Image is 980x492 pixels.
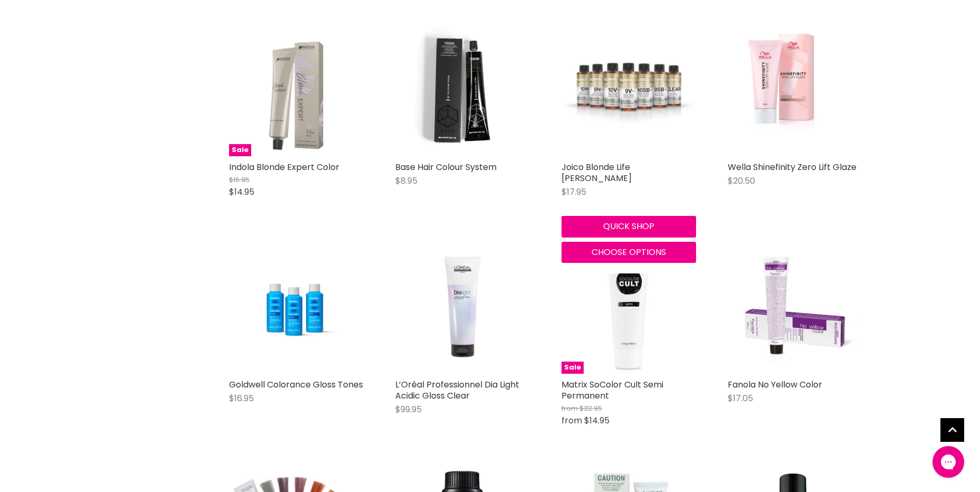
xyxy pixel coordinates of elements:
a: Matrix SoColor Cult Semi Permanent [562,379,663,402]
a: Joico Blonde Life [PERSON_NAME] [562,161,632,184]
span: $14.95 [584,414,610,427]
button: Choose options [562,242,696,263]
a: Joico Blonde Life Demi Gloss [562,22,696,156]
span: Choose options [592,246,666,258]
span: $32.95 [579,403,602,413]
img: Joico Blonde Life Demi Gloss [562,45,696,133]
span: $17.05 [728,392,753,404]
span: Sale [229,144,251,156]
a: Goldwell Colorance Gloss Tones [229,239,364,374]
img: Goldwell Colorance Gloss Tones [229,263,364,350]
a: Indola Blonde Expert Color [229,161,339,173]
span: $99.95 [395,403,422,415]
img: Wella Shinefinity Zero Lift Glaze [728,22,862,156]
a: Wella Shinefinity Zero Lift Glaze [728,161,857,173]
img: Matrix SoColor Cult Semi Permanent [562,239,696,374]
span: $16.95 [229,175,250,185]
a: Fanola No Yellow Color [728,379,822,391]
span: $17.95 [562,186,586,198]
span: from [562,403,578,413]
span: $20.50 [728,175,755,187]
a: Indola Blonde Expert ColorSale [229,22,364,156]
img: Base Hair Colour System [395,22,530,156]
a: L’Oréal Professionnel Dia Light Acidic Gloss Clear [395,379,519,402]
a: Goldwell Colorance Gloss Tones [229,379,363,391]
span: Sale [562,362,584,374]
img: Fanola No Yellow Color [728,239,862,374]
span: $14.95 [229,186,254,198]
button: Quick shop [562,216,696,237]
img: Indola Blonde Expert Color [229,22,364,156]
span: from [562,414,582,427]
a: Base Hair Colour System [395,161,497,173]
iframe: Gorgias live chat messenger [927,442,969,481]
span: $8.95 [395,175,417,187]
img: L’Oréal Professionnel Dia Light Acidic Gloss Clear [395,239,530,374]
span: $16.95 [229,392,254,404]
a: Matrix SoColor Cult Semi PermanentSale [562,239,696,374]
